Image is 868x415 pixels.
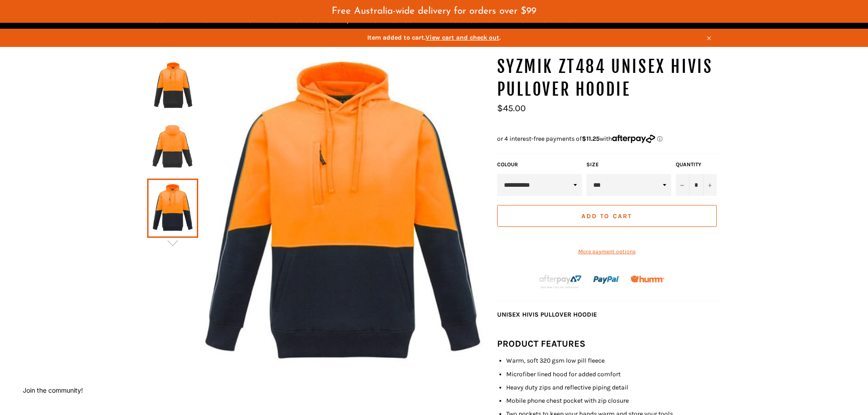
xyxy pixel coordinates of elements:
[506,396,721,405] li: Mobile phone chest pocket with zip closure
[497,161,582,169] label: COLOUR
[152,122,194,172] img: SYZMIK ZT484 Unisex HiVis Pullover Hoodie - Workin' Gear
[147,33,721,42] span: Item added to cart. .
[497,248,717,256] a: More payment options
[497,56,721,101] h1: SYZMIK ZT484 Unisex HiVis Pullover Hoodie
[581,212,632,220] span: Add to Cart
[426,34,499,41] span: View cart and check out
[631,276,664,282] img: Humm_core_logo_RGB-01_300x60px_small_195d8312-4386-4de7-b182-0ef9b6303a37.png
[676,161,717,169] label: Quantity
[506,370,721,379] li: Microfiber lined hood for added comfort
[506,356,721,365] li: Warm, soft 320 gsm low pill fleece
[676,174,689,196] button: Reduce item quantity by one
[506,383,721,392] li: Heavy duty zips and reflective piping detail
[497,103,526,113] span: $45.00
[332,6,536,16] span: Free Australia-wide delivery for orders over $99
[152,61,194,111] img: SYZMIK ZT484 Unisex HiVis Pullover Hoodie - Workin' Gear
[497,205,717,227] button: Add to Cart
[703,174,717,196] button: Increase item quantity by one
[497,311,597,318] strong: UNISEX HIVIS PULLOVER HOODIE
[147,29,721,46] a: Item added to cart.View cart and check out.
[198,56,488,373] img: SYZMIK ZT484 Unisex HiVis Pullover Hoodie - Workin' Gear
[23,386,83,394] button: Join the community!
[497,338,721,350] h5: PRODUCT FEATURES
[538,274,583,289] img: Afterpay-Logo-on-dark-bg_large.png
[593,266,620,293] img: paypal.png
[586,161,671,169] label: Size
